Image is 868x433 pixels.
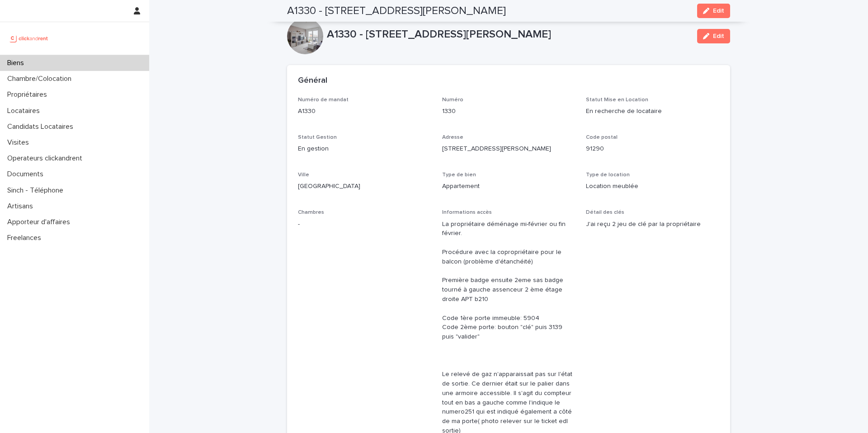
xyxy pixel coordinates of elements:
[4,218,77,226] p: Apporteur d'affaires
[298,210,324,215] span: Chambres
[298,76,327,86] h2: Général
[442,97,463,103] span: Numéro
[4,75,79,83] p: Chambre/Colocation
[586,220,719,229] p: J'ai reçu 2 jeu de clé par la propriétaire
[586,144,719,154] p: 91290
[586,97,648,103] span: Statut Mise en Location
[713,8,724,14] span: Edit
[4,107,47,115] p: Locataires
[442,210,492,215] span: Informations accès
[4,234,48,242] p: Freelances
[586,135,618,140] span: Code postal
[442,144,576,154] p: [STREET_ADDRESS][PERSON_NAME]
[586,172,630,178] span: Type de location
[4,202,40,211] p: Artisans
[586,182,719,191] p: Location meublée
[4,59,31,67] p: Biens
[697,4,730,18] button: Edit
[4,170,51,179] p: Documents
[298,107,431,116] p: A1330
[4,138,36,147] p: Visites
[442,182,576,191] p: Appartement
[4,90,54,99] p: Propriétaires
[298,135,337,140] span: Statut Gestion
[298,220,431,229] p: -
[4,186,71,195] p: Sinch - Téléphone
[4,154,90,163] p: Operateurs clickandrent
[713,33,724,39] span: Edit
[298,172,309,178] span: Ville
[442,135,463,140] span: Adresse
[586,210,624,215] span: Détail des clés
[287,5,506,18] h2: A1330 - [STREET_ADDRESS][PERSON_NAME]
[298,97,349,103] span: Numéro de mandat
[298,144,431,154] p: En gestion
[697,29,730,43] button: Edit
[4,122,80,131] p: Candidats Locataires
[442,107,576,116] p: 1330
[327,28,690,41] p: A1330 - [STREET_ADDRESS][PERSON_NAME]
[586,107,719,116] p: En recherche de locataire
[298,182,431,191] p: [GEOGRAPHIC_DATA]
[7,29,51,47] img: UCB0brd3T0yccxBKYDjQ
[442,172,476,178] span: Type de bien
